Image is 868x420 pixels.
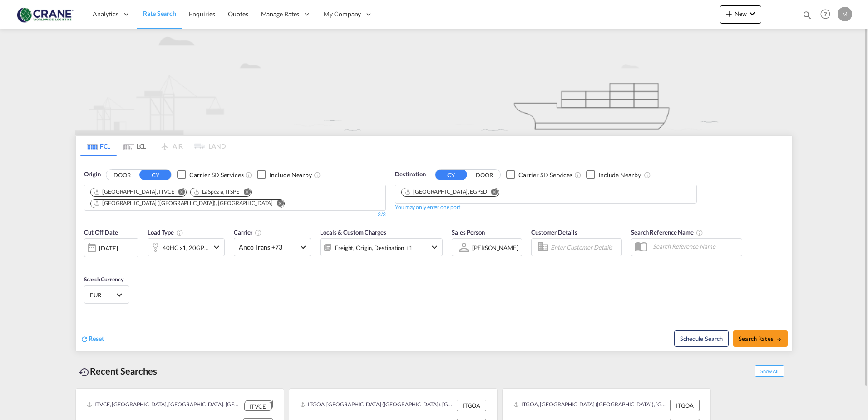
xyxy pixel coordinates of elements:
[84,229,118,236] span: Cut Off Date
[106,170,138,180] button: DOOR
[94,188,176,196] div: Press delete to remove this chip.
[148,238,225,256] div: 40HC x1 20GP x1icon-chevron-down
[670,400,700,411] div: ITGOA
[239,243,298,252] span: Anco Trans +73
[189,10,215,18] span: Enquiries
[720,5,761,24] button: icon-plus 400-fgNewicon-chevron-down
[404,188,487,196] div: Port Said, EGPSD
[400,185,507,201] md-chips-wrap: Chips container. Use arrow keys to select chips.
[513,400,668,411] div: ITGOA, Genova (Genoa), Italy, Southern Europe, Europe
[776,336,782,343] md-icon: icon-arrow-right
[320,229,386,236] span: Locals & Custom Charges
[193,188,241,196] div: Press delete to remove this chip.
[598,170,641,180] div: Include Nearby
[84,276,123,283] span: Search Currency
[139,170,171,180] button: CY
[193,188,239,196] div: La Spezia, ITSPE
[755,365,784,377] span: Show All
[314,171,321,179] md-icon: Unchecked: Ignores neighbouring ports when fetching rates.Checked : Includes neighbouring ports w...
[148,229,183,236] span: Load Type
[94,200,272,207] div: Genova (Genoa), ITGOA
[80,335,89,343] md-icon: icon-refresh
[802,10,812,20] md-icon: icon-magnify
[724,8,735,19] md-icon: icon-plus 400-fg
[300,400,454,411] div: ITGOA, Genova (Genoa), Italy, Southern Europe, Europe
[395,170,426,179] span: Destination
[234,229,262,236] span: Carrier
[89,335,104,342] span: Reset
[80,136,117,156] md-tab-item: FCL
[271,200,284,209] button: Remove
[747,8,758,19] md-icon: icon-chevron-down
[531,229,577,236] span: Customer Details
[429,242,440,253] md-icon: icon-chevron-down
[269,170,312,180] div: Include Nearby
[94,188,174,196] div: Venezia, ITVCE
[518,170,572,180] div: Carrier SD Services
[244,402,271,411] div: ITVCE
[245,171,252,179] md-icon: Unchecked: Search for CY (Container Yard) services for all selected carriers.Checked : Search for...
[84,170,100,179] span: Origin
[211,242,222,253] md-icon: icon-chevron-down
[335,241,413,254] div: Freight Origin Destination Factory Stuffing
[94,200,274,207] div: Press delete to remove this chip.
[452,229,485,236] span: Sales Person
[818,6,833,22] span: Help
[99,244,118,252] div: [DATE]
[163,241,209,254] div: 40HC x1 20GP x1
[176,229,183,236] md-icon: icon-information-outline
[177,170,243,180] md-checkbox: Checkbox No Ink
[80,136,226,156] md-pagination-wrapper: Use the left and right arrow keys to navigate between tabs
[84,238,138,257] div: [DATE]
[75,361,161,381] div: Recent Searches
[739,335,782,342] span: Search Rates
[80,334,104,344] div: icon-refreshReset
[84,256,91,269] md-datepicker: Select
[838,7,852,21] div: M
[324,10,361,19] span: My Company
[644,171,651,179] md-icon: Unchecked: Ignores neighbouring ports when fetching rates.Checked : Includes neighbouring ports w...
[457,400,486,411] div: ITGOA
[189,170,243,180] div: Carrier SD Services
[733,330,788,347] button: Search Ratesicon-arrow-right
[724,10,758,17] span: New
[143,10,176,17] span: Rate Search
[173,188,186,197] button: Remove
[79,367,90,378] md-icon: icon-backup-restore
[320,238,443,256] div: Freight Origin Destination Factory Stuffingicon-chevron-down
[84,211,386,219] div: 3/3
[90,291,115,299] span: EUR
[485,188,499,197] button: Remove
[674,330,729,347] button: Note: By default Schedule search will only considerorigin ports, destination ports and cut off da...
[255,229,262,236] md-icon: The selected Trucker/Carrierwill be displayed in the rate results If the rates are from another f...
[586,170,641,180] md-checkbox: Checkbox No Ink
[506,170,572,180] md-checkbox: Checkbox No Ink
[435,170,467,180] button: CY
[472,244,518,251] div: [PERSON_NAME]
[631,229,703,236] span: Search Reference Name
[696,229,703,236] md-icon: Your search will be saved by the below given name
[117,136,153,156] md-tab-item: LCL
[237,188,251,197] button: Remove
[93,10,118,19] span: Analytics
[404,188,489,196] div: Press delete to remove this chip.
[648,240,742,253] input: Search Reference Name
[395,204,460,211] div: You may only enter one port
[89,288,124,301] md-select: Select Currency: € EUREuro
[261,10,300,19] span: Manage Rates
[574,171,582,179] md-icon: Unchecked: Search for CY (Container Yard) services for all selected carriers.Checked : Search for...
[551,240,619,254] input: Enter Customer Details
[76,156,792,351] div: OriginDOOR CY Checkbox No InkUnchecked: Search for CY (Container Yard) services for all selected ...
[75,29,793,135] img: new-FCL.png
[14,4,75,25] img: 374de710c13411efa3da03fd754f1635.jpg
[257,170,312,180] md-checkbox: Checkbox No Ink
[818,6,838,23] div: Help
[87,400,242,411] div: ITVCE, Venezia, Italy, Southern Europe, Europe
[802,10,812,24] div: icon-magnify
[469,170,500,180] button: DOOR
[228,10,248,18] span: Quotes
[89,185,381,208] md-chips-wrap: Chips container. Use arrow keys to select chips.
[471,241,519,254] md-select: Sales Person: Massimiliano Ciucci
